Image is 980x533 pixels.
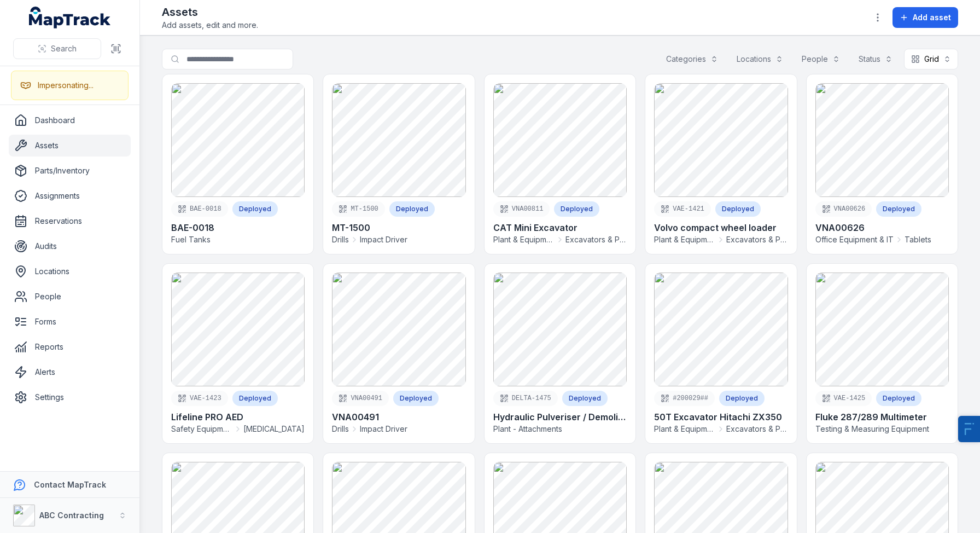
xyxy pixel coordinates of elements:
a: Locations [9,260,131,282]
button: Grid [904,49,958,69]
span: Search [51,43,77,54]
button: Locations [730,49,790,69]
button: People [795,49,847,69]
h2: Assets [162,4,258,20]
a: People [9,286,131,308]
a: Alerts [9,361,131,383]
button: Add asset [892,7,958,28]
button: Categories [659,49,725,69]
a: Forms [9,311,131,333]
a: Assignments [9,185,131,207]
a: Audits [9,235,131,257]
strong: ABC Contracting [39,511,104,520]
button: Search [13,38,101,59]
span: Add asset [913,12,951,23]
a: Settings [9,386,131,408]
a: Parts/Inventory [9,160,131,182]
a: Reports [9,336,131,358]
span: Add assets, edit and more. [162,20,258,31]
div: Impersonating... [38,80,94,91]
strong: Contact MapTrack [34,480,106,489]
a: Reservations [9,210,131,232]
a: MapTrack [29,7,111,28]
a: Dashboard [9,109,131,131]
a: Assets [9,135,131,157]
button: Status [851,49,900,69]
